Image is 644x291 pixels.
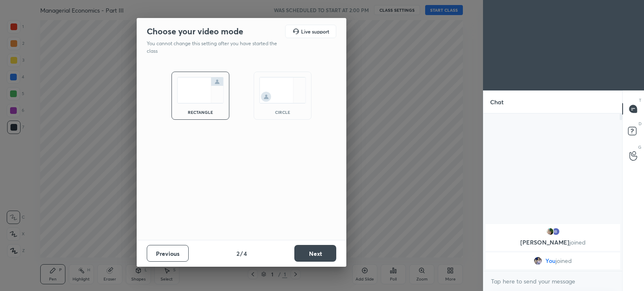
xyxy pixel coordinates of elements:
p: D [639,121,641,127]
span: You [545,258,556,264]
h4: 2 [236,249,239,258]
h5: Live support [301,29,329,34]
h4: / [240,249,243,258]
button: Next [294,245,336,262]
p: You cannot change this setting after you have started the class [147,40,283,55]
p: T [639,97,641,103]
img: normalScreenIcon.ae25ed63.svg [177,77,224,103]
p: Chat [483,91,510,113]
span: joined [569,238,586,246]
div: circle [266,110,299,114]
div: rectangle [184,110,217,114]
p: [PERSON_NAME] [491,239,615,246]
h2: Choose your video mode [147,26,243,37]
h4: 4 [244,249,247,258]
p: G [638,144,641,150]
span: joined [556,258,572,264]
img: circleScreenIcon.acc0effb.svg [259,77,306,103]
img: 2afbf4f9a2e343af8943afe73761b2bf.jpg [546,227,554,236]
img: b4263d946f1245789809af6d760ec954.jpg [534,257,542,265]
div: grid [483,222,622,271]
button: Previous [147,245,189,262]
img: 1c7b2eca130144e79ba477ebbf627f45.96648905_3 [552,227,560,236]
